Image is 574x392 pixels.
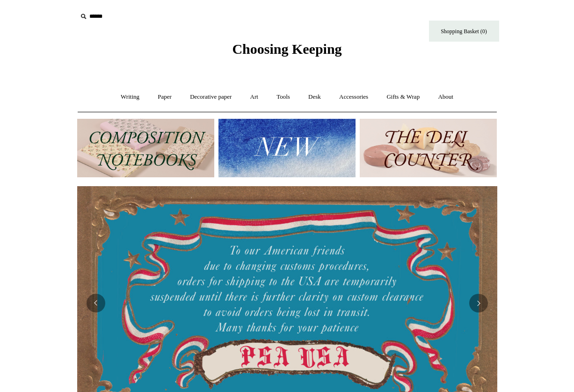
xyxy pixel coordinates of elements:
a: Choosing Keeping [232,49,341,55]
img: The Deli Counter [360,119,497,177]
a: Shopping Basket (0) [429,21,499,42]
img: New.jpg__PID:f73bdf93-380a-4a35-bcfe-7823039498e1 [218,119,356,177]
button: Next [469,294,488,312]
a: Writing [112,85,148,109]
a: Art [242,85,267,109]
a: Gifts & Wrap [378,85,428,109]
span: Choosing Keeping [232,41,341,57]
a: Decorative paper [182,85,240,109]
a: Paper [149,85,180,109]
img: 202302 Composition ledgers.jpg__PID:69722ee6-fa44-49dd-a067-31375e5d54ec [77,119,214,177]
button: Previous [87,294,105,312]
a: Accessories [331,85,377,109]
a: Desk [300,85,329,109]
a: About [429,85,462,109]
a: Tools [268,85,298,109]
